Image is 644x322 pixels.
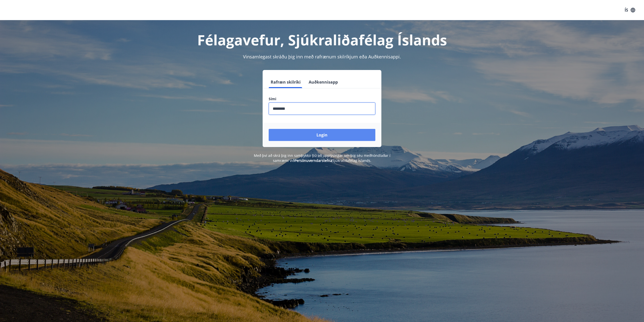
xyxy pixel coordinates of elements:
h1: Félagavefur, Sjúkraliðafélag Íslands [147,30,497,49]
span: Vinsamlegast skráðu þig inn með rafrænum skilríkjum eða Auðkennisappi. [243,54,401,60]
label: Sími [269,96,375,101]
button: ÍS [622,6,638,15]
button: Auðkennisapp [307,76,340,88]
button: Rafræn skilríki [269,76,303,88]
a: Persónuverndarstefna [295,158,332,163]
span: Með því að skrá þig inn samþykkir þú að upplýsingar um þig séu meðhöndlaðar í samræmi við Sjúkral... [254,153,390,163]
button: Login [269,129,375,141]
